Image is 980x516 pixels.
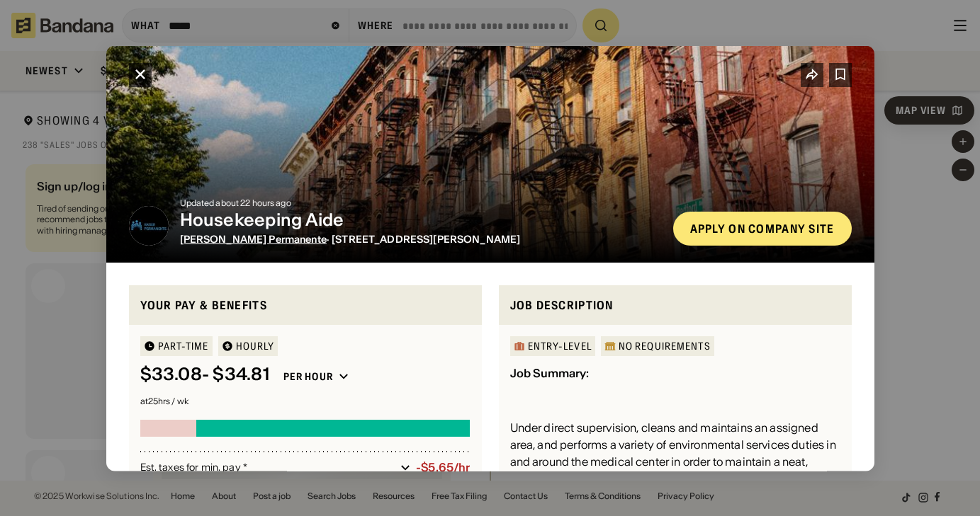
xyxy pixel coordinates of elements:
[180,210,662,230] div: Housekeeping Aide
[140,365,269,385] div: $ 33.08 - $34.81
[180,233,662,245] div: · [STREET_ADDRESS][PERSON_NAME]
[510,366,589,380] b: Job Summary:
[416,461,470,474] div: -$5.65/hr
[528,341,592,351] div: Entry-Level
[180,198,662,207] div: Updated about 22 hours ago
[129,205,169,245] img: Kaiser Permanente logo
[180,232,327,245] a: [PERSON_NAME] Permanente
[236,341,275,351] div: HOURLY
[510,296,840,314] div: Job Description
[619,341,711,351] div: No Requirements
[158,341,209,351] div: Part-time
[510,419,840,487] div: Under direct supervision, cleans and maintains an assigned area, and performs a variety of enviro...
[690,222,835,234] div: Apply on company site
[140,397,471,406] div: at 25 hrs / wk
[283,370,333,383] div: Per hour
[140,460,395,474] div: Est. taxes for min. pay *
[140,296,471,314] div: Your pay & benefits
